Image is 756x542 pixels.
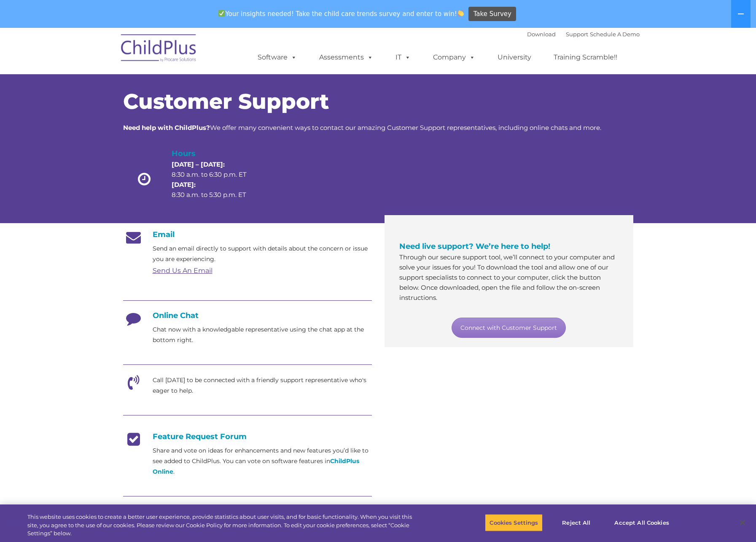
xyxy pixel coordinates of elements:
a: Download [527,31,556,38]
a: Training Scramble!! [545,49,626,66]
span: We offer many convenient ways to contact our amazing Customer Support representatives, including ... [123,124,601,132]
span: Customer Support [123,89,329,114]
strong: Need help with ChildPlus? [123,124,210,132]
span: Need live support? We’re here to help! [399,242,550,251]
a: Connect with Customer Support [452,318,566,338]
p: 8:30 a.m. to 6:30 p.m. ET 8:30 a.m. to 5:30 p.m. ET [172,159,261,200]
a: Software [249,49,305,66]
button: Cookies Settings [485,514,543,531]
a: Company [425,49,484,66]
a: University [489,49,540,66]
span: Take Survey [474,7,511,22]
a: Send Us An Email [153,267,213,275]
img: 👏 [457,10,464,16]
strong: [DATE]: [172,181,196,189]
font: | [527,31,640,38]
button: Close [733,513,752,532]
a: ChildPlus Online [153,457,359,475]
div: This website uses cookies to create a better user experience, provide statistics about user visit... [27,513,416,538]
p: Send an email directly to support with details about the concern or issue you are experiencing. [153,243,372,264]
button: Accept All Cookies [610,514,673,531]
strong: [DATE] – [DATE]: [172,160,225,168]
a: Take Survey [468,7,516,22]
a: Support [566,31,588,38]
h4: Email [123,230,372,239]
h4: Online Chat [123,311,372,320]
p: Call [DATE] to be connected with a friendly support representative who's eager to help. [153,375,372,396]
p: Chat now with a knowledgable representative using the chat app at the bottom right. [153,324,372,345]
p: Through our secure support tool, we’ll connect to your computer and solve your issues for you! To... [399,252,619,303]
img: ChildPlus by Procare Solutions [117,28,201,70]
span: Your insights needed! Take the child care trends survey and enter to win! [215,5,468,22]
img: ✅ [218,10,225,16]
a: Schedule A Demo [590,31,640,38]
h4: Feature Request Forum [123,432,372,441]
a: IT [387,49,419,66]
p: Share and vote on ideas for enhancements and new features you’d like to see added to ChildPlus. Y... [153,445,372,477]
button: Reject All [550,514,603,531]
h4: Hours [172,148,261,159]
a: Assessments [311,49,382,66]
